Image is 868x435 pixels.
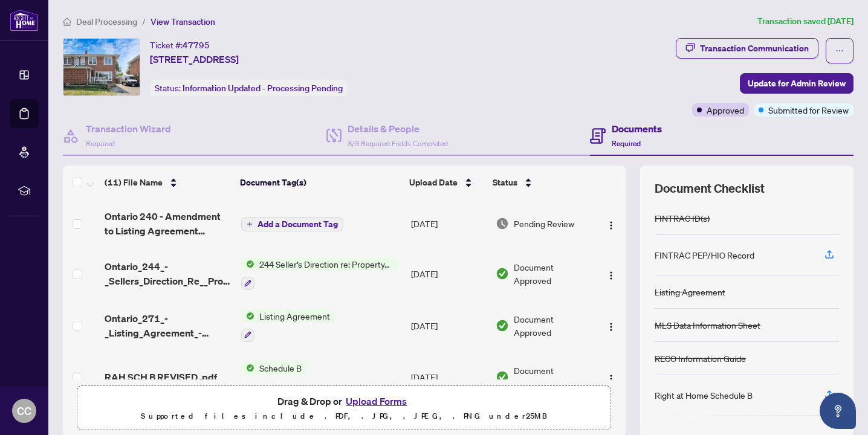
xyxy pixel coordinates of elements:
span: (11) File Name [105,176,163,189]
img: Logo [606,271,616,280]
span: 3/3 Required Fields Completed [348,139,448,148]
td: [DATE] [406,352,490,404]
span: Add a Document Tag [257,220,338,228]
span: home [63,18,71,26]
img: Document Status [496,217,509,230]
div: Status: [150,80,348,96]
span: Required [86,139,115,148]
button: Logo [601,264,621,283]
span: Required [612,139,641,148]
img: logo [10,9,39,31]
p: Supported files include .PDF, .JPG, .JPEG, .PNG under 25 MB [85,409,603,424]
span: Ontario_271_-_Listing_Agreement_-_Seller_Designated_Representation_Agreement__9.pdf [105,311,231,340]
td: [DATE] [406,300,490,352]
button: Update for Admin Review [740,73,853,94]
img: Document Status [496,319,509,332]
th: (11) File Name [100,166,235,199]
th: Upload Date [404,166,488,199]
span: [STREET_ADDRESS] [150,52,239,66]
span: plus [247,221,253,227]
span: Ontario_244_-_Sellers_Direction_Re__Property_Offers_6.pdf [105,259,231,288]
span: Document Approved [514,312,591,339]
button: Status Icon244 Seller’s Direction re: Property/Offers [241,257,398,290]
span: View Transaction [151,16,215,27]
button: Add a Document Tag [241,217,343,231]
div: RECO Information Guide [655,352,746,365]
button: Status IconListing Agreement [241,309,335,342]
span: 244 Seller’s Direction re: Property/Offers [254,257,398,271]
button: Status IconSchedule B [241,361,306,394]
div: FINTRAC PEP/HIO Record [655,248,754,262]
img: Document Status [496,370,509,384]
span: RAH SCH B REVISED .pdf [105,370,217,384]
img: Logo [606,322,616,332]
div: Ticket #: [150,38,210,52]
img: Status Icon [241,361,254,375]
h4: Documents [612,121,662,136]
span: Drag & Drop orUpload FormsSupported files include .PDF, .JPG, .JPEG, .PNG under25MB [78,386,611,431]
button: Upload Forms [342,393,410,409]
span: CC [17,402,31,419]
div: Listing Agreement [655,285,725,298]
span: Approved [707,103,744,117]
div: MLS Data Information Sheet [655,318,760,332]
span: Deal Processing [76,16,137,27]
span: Submitted for Review [768,103,849,117]
img: Status Icon [241,309,254,323]
td: [DATE] [406,199,490,248]
span: Information Updated - Processing Pending [183,83,343,94]
button: Open asap [820,393,856,429]
li: / [142,14,146,28]
span: Listing Agreement [254,309,335,323]
th: Status [488,166,592,199]
img: IMG-C12334017_1.jpg [63,39,140,95]
div: FINTRAC ID(s) [655,211,710,225]
span: Pending Review [514,217,574,230]
div: Transaction Communication [700,39,809,58]
span: Schedule B [254,361,306,375]
img: Document Status [496,267,509,280]
span: Drag & Drop or [277,393,410,409]
img: Status Icon [241,257,254,271]
article: Transaction saved [DATE] [757,14,853,28]
img: Logo [606,374,616,384]
span: Ontario 240 - Amendment to Listing Agreement Authority to Offer f 4.pdf [105,209,231,238]
span: Status [493,176,517,189]
button: Transaction Communication [676,38,818,59]
button: Logo [601,214,621,233]
h4: Details & People [348,121,448,136]
button: Logo [601,316,621,335]
span: Upload Date [409,176,458,189]
span: Update for Admin Review [748,74,846,93]
th: Document Tag(s) [235,166,404,199]
button: Logo [601,367,621,387]
span: 47795 [183,40,210,51]
img: Logo [606,221,616,230]
span: Document Approved [514,364,591,390]
button: Add a Document Tag [241,216,343,232]
div: Right at Home Schedule B [655,388,753,402]
span: ellipsis [835,47,844,55]
span: Document Checklist [655,180,765,197]
span: Document Approved [514,260,591,287]
td: [DATE] [406,248,490,300]
h4: Transaction Wizard [86,121,171,136]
